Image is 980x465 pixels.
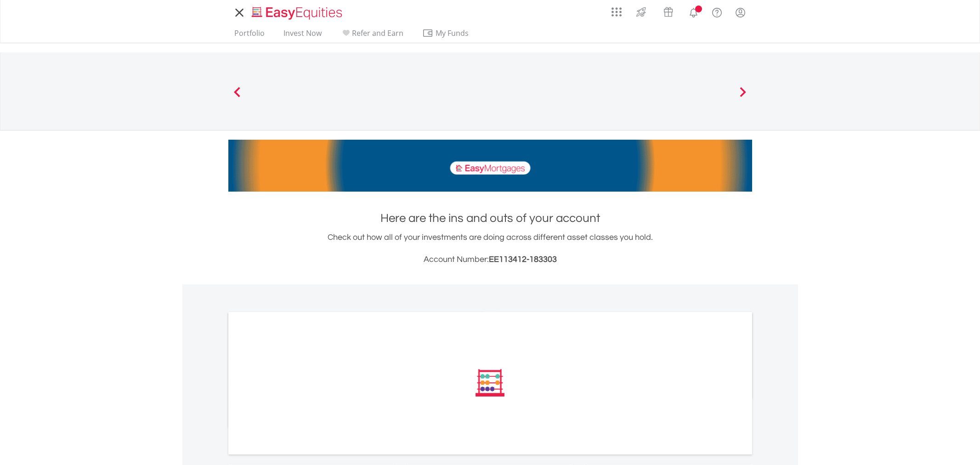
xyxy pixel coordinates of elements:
[248,2,346,21] a: Home page
[489,255,557,264] span: EE113412-183303
[705,2,729,21] a: FAQ's and Support
[352,28,403,38] span: Refer and Earn
[661,5,676,19] img: vouchers-v2.svg
[231,28,268,43] a: Portfolio
[634,5,649,19] img: thrive-v2.svg
[682,2,705,21] a: Notifications
[280,28,325,43] a: Invest Now
[422,27,482,39] span: My Funds
[228,253,752,266] h3: Account Number:
[228,231,752,266] div: Check out how all of your investments are doing across different asset classes you hold.
[337,28,407,43] a: Refer and Earn
[228,140,752,192] img: EasyMortage Promotion Banner
[655,2,682,19] a: Vouchers
[228,210,752,227] h1: Here are the ins and outs of your account
[612,7,622,17] img: grid-menu-icon.svg
[250,6,346,21] img: EasyEquities_Logo.png
[606,2,628,17] a: AppsGrid
[729,2,752,23] a: My Profile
